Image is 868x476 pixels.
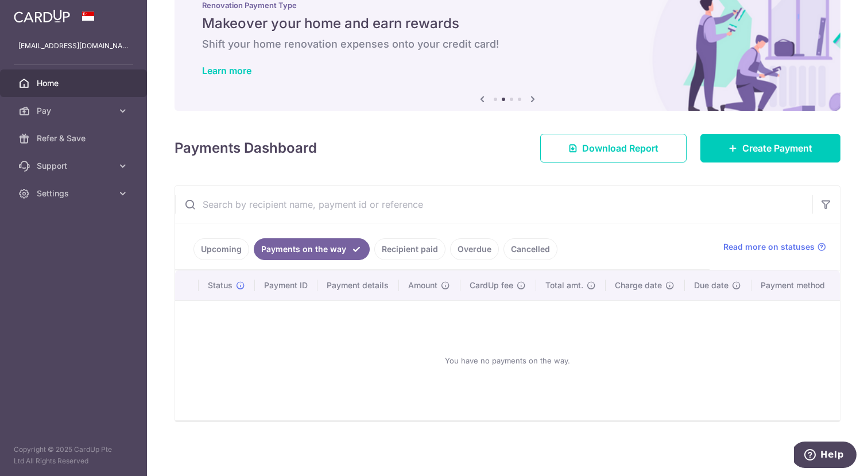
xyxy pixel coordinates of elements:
[18,40,129,52] p: [EMAIL_ADDRESS][DOMAIN_NAME]
[615,280,662,291] span: Charge date
[193,238,249,260] a: Upcoming
[751,270,840,300] th: Payment method
[794,442,857,470] iframe: Opens a widget where you can find more information
[582,141,658,155] span: Download Report
[37,160,113,172] span: Support
[503,238,557,260] a: Cancelled
[540,134,687,162] a: Download Report
[254,238,370,260] a: Payments on the way
[37,133,113,144] span: Refer & Save
[37,78,113,89] span: Home
[317,270,399,300] th: Payment details
[408,280,437,291] span: Amount
[202,1,813,10] p: Renovation Payment Type
[202,37,813,51] h6: Shift your home renovation expenses onto your credit card!
[202,65,251,76] a: Learn more
[255,270,318,300] th: Payment ID
[175,138,317,158] h4: Payments Dashboard
[700,134,840,162] a: Create Payment
[37,105,113,117] span: Pay
[694,280,728,291] span: Due date
[175,186,812,223] input: Search by recipient name, payment id or reference
[545,280,583,291] span: Total amt.
[202,14,813,33] h5: Makeover your home and earn rewards
[208,280,232,291] span: Status
[189,310,826,411] div: You have no payments on the way.
[14,9,70,23] img: CardUp
[742,141,812,155] span: Create Payment
[723,241,826,253] a: Read more on statuses
[37,188,113,199] span: Settings
[450,238,499,260] a: Overdue
[470,280,513,291] span: CardUp fee
[723,241,815,253] span: Read more on statuses
[374,238,445,260] a: Recipient paid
